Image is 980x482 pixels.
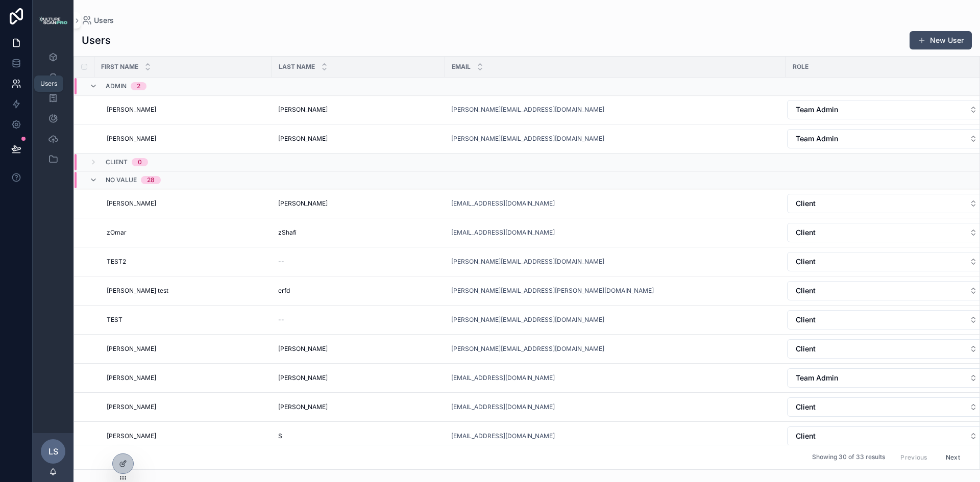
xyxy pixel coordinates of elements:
[278,199,328,208] span: [PERSON_NAME]
[796,257,816,267] span: Client
[451,258,604,266] a: [PERSON_NAME][EMAIL_ADDRESS][DOMAIN_NAME]
[451,345,780,353] a: [PERSON_NAME][EMAIL_ADDRESS][DOMAIN_NAME]
[107,403,266,411] a: [PERSON_NAME]
[796,373,838,383] span: Team Admin
[278,403,328,411] span: [PERSON_NAME]
[107,316,266,324] a: TEST
[451,432,555,440] a: [EMAIL_ADDRESS][DOMAIN_NAME]
[33,41,73,182] div: scrollable content
[278,316,284,324] span: --
[278,316,439,324] a: --
[278,374,439,382] a: [PERSON_NAME]
[107,135,266,143] a: [PERSON_NAME]
[106,176,137,184] span: No value
[451,374,780,382] a: [EMAIL_ADDRESS][DOMAIN_NAME]
[796,431,816,441] span: Client
[451,106,780,114] a: [PERSON_NAME][EMAIL_ADDRESS][DOMAIN_NAME]
[451,106,604,114] a: [PERSON_NAME][EMAIL_ADDRESS][DOMAIN_NAME]
[137,82,140,90] div: 2
[278,106,439,114] a: [PERSON_NAME]
[107,403,156,411] span: [PERSON_NAME]
[107,287,266,295] a: [PERSON_NAME] test
[451,432,780,440] a: [EMAIL_ADDRESS][DOMAIN_NAME]
[107,287,168,295] span: [PERSON_NAME] test
[107,199,156,208] span: [PERSON_NAME]
[278,432,439,440] a: S
[451,229,555,237] a: [EMAIL_ADDRESS][DOMAIN_NAME]
[138,158,142,166] div: 0
[278,403,439,411] a: [PERSON_NAME]
[451,199,780,208] a: [EMAIL_ADDRESS][DOMAIN_NAME]
[107,316,122,324] span: TEST
[107,258,126,266] span: TEST2
[107,432,156,440] span: [PERSON_NAME]
[451,258,780,266] a: [PERSON_NAME][EMAIL_ADDRESS][DOMAIN_NAME]
[106,82,127,90] span: Admin
[107,229,266,237] a: zOmar
[107,106,266,114] a: [PERSON_NAME]
[451,135,780,143] a: [PERSON_NAME][EMAIL_ADDRESS][DOMAIN_NAME]
[796,315,816,325] span: Client
[278,432,282,440] span: S
[796,134,838,144] span: Team Admin
[451,287,780,295] a: [PERSON_NAME][EMAIL_ADDRESS][PERSON_NAME][DOMAIN_NAME]
[451,345,604,353] a: [PERSON_NAME][EMAIL_ADDRESS][DOMAIN_NAME]
[796,198,816,209] span: Client
[451,316,604,324] a: [PERSON_NAME][EMAIL_ADDRESS][DOMAIN_NAME]
[278,374,328,382] span: [PERSON_NAME]
[452,63,471,71] span: Email
[278,287,290,295] span: erfd
[451,199,555,208] a: [EMAIL_ADDRESS][DOMAIN_NAME]
[106,158,128,166] span: Client
[278,345,328,353] span: [PERSON_NAME]
[939,449,967,465] button: Next
[107,432,266,440] a: [PERSON_NAME]
[278,199,439,208] a: [PERSON_NAME]
[796,402,816,412] span: Client
[107,106,156,114] span: [PERSON_NAME]
[278,229,297,237] span: zShafi
[40,80,57,88] div: Users
[796,286,816,296] span: Client
[279,63,315,71] span: Last name
[910,31,972,49] button: New User
[101,63,138,71] span: First name
[278,106,328,114] span: [PERSON_NAME]
[793,63,808,71] span: Role
[48,445,58,458] span: LS
[451,316,780,324] a: [PERSON_NAME][EMAIL_ADDRESS][DOMAIN_NAME]
[278,287,439,295] a: erfd
[107,199,266,208] a: [PERSON_NAME]
[107,258,266,266] a: TEST2
[278,229,439,237] a: zShafi
[278,135,439,143] a: [PERSON_NAME]
[796,227,816,238] span: Client
[451,403,780,411] a: [EMAIL_ADDRESS][DOMAIN_NAME]
[278,345,439,353] a: [PERSON_NAME]
[451,135,604,143] a: [PERSON_NAME][EMAIL_ADDRESS][DOMAIN_NAME]
[107,374,156,382] span: [PERSON_NAME]
[796,105,838,115] span: Team Admin
[451,287,654,295] a: [PERSON_NAME][EMAIL_ADDRESS][PERSON_NAME][DOMAIN_NAME]
[278,258,284,266] span: --
[107,229,127,237] span: zOmar
[451,403,555,411] a: [EMAIL_ADDRESS][DOMAIN_NAME]
[451,374,555,382] a: [EMAIL_ADDRESS][DOMAIN_NAME]
[147,176,155,184] div: 28
[107,345,156,353] span: [PERSON_NAME]
[278,258,439,266] a: --
[107,135,156,143] span: [PERSON_NAME]
[82,15,114,26] a: Users
[94,15,114,26] span: Users
[796,344,816,354] span: Client
[278,135,328,143] span: [PERSON_NAME]
[812,453,885,462] span: Showing 30 of 33 results
[39,16,67,24] img: App logo
[107,345,266,353] a: [PERSON_NAME]
[451,229,780,237] a: [EMAIL_ADDRESS][DOMAIN_NAME]
[107,374,266,382] a: [PERSON_NAME]
[82,33,111,47] h1: Users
